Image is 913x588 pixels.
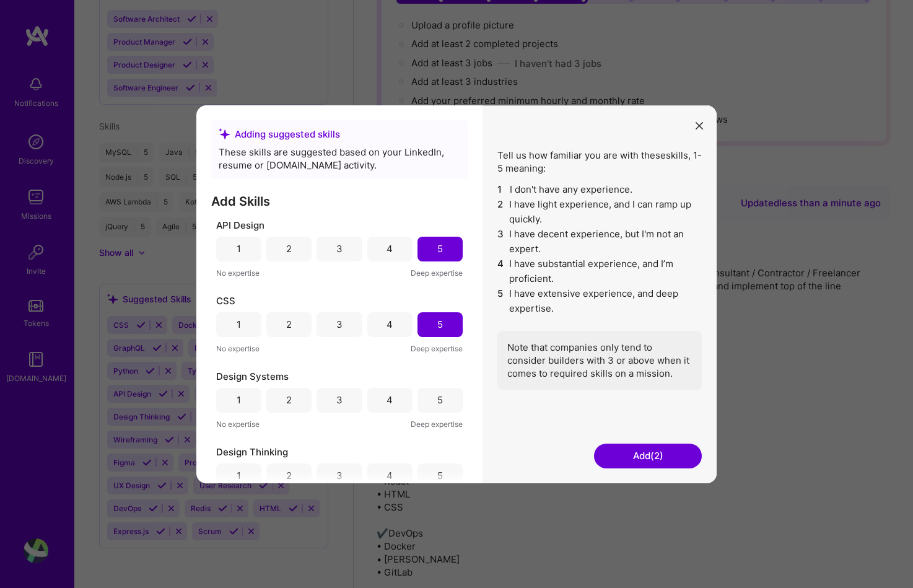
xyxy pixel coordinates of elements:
[497,256,504,286] span: 4
[437,469,443,482] div: 5
[216,266,260,279] span: No expertise
[286,469,292,482] div: 2
[497,182,505,196] span: 1
[286,242,292,255] div: 2
[219,127,460,140] div: Adding suggested skills
[237,393,241,406] div: 1
[437,318,443,331] div: 5
[286,393,292,406] div: 2
[216,445,288,458] span: Design Thinking
[387,242,393,255] div: 4
[216,369,289,382] span: Design Systems
[411,266,463,279] span: Deep expertise
[387,393,393,406] div: 4
[216,341,260,354] span: No expertise
[336,393,343,406] div: 3
[437,242,443,255] div: 5
[594,444,702,468] button: Add(2)
[497,330,702,389] div: Note that companies only tend to consider builders with 3 or above when it comes to required skil...
[336,469,343,482] div: 3
[497,226,504,256] span: 3
[286,318,292,331] div: 2
[216,294,235,307] span: CSS
[387,318,393,331] div: 4
[411,417,463,430] span: Deep expertise
[497,196,504,226] span: 2
[497,148,702,389] div: Tell us how familiar you are with these skills , 1-5 meaning:
[497,286,702,315] li: I have extensive experience, and deep expertise.
[237,318,241,331] div: 1
[336,318,343,331] div: 3
[219,145,460,171] div: These skills are suggested based on your LinkedIn, resume or [DOMAIN_NAME] activity.
[237,469,241,482] div: 1
[497,286,504,315] span: 5
[497,182,702,196] li: I don't have any experience.
[237,242,241,255] div: 1
[497,196,702,226] li: I have light experience, and I can ramp up quickly.
[411,341,463,354] span: Deep expertise
[437,393,443,406] div: 5
[219,128,230,139] i: icon SuggestedTeams
[497,256,702,286] li: I have substantial experience, and I’m proficient.
[696,122,703,129] i: icon Close
[216,218,264,231] span: API Design
[387,469,393,482] div: 4
[216,417,260,430] span: No expertise
[196,105,717,483] div: modal
[211,193,468,208] h3: Add Skills
[497,226,702,256] li: I have decent experience, but I'm not an expert.
[336,242,343,255] div: 3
